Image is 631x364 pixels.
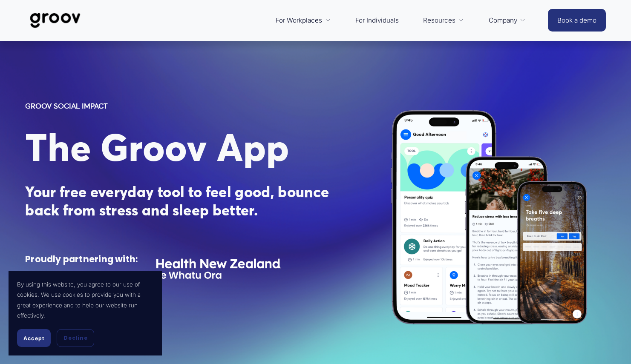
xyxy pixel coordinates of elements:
[484,10,530,30] a: folder dropdown
[276,14,322,26] span: For Workplaces
[25,101,108,110] strong: GROOV SOCIAL IMPACT
[9,271,162,355] section: Cookie banner
[271,10,335,30] a: folder dropdown
[17,279,153,321] p: By using this website, you agree to our use of cookies. We use cookies to provide you with a grea...
[25,6,85,34] img: Groov | Workplace Science Platform | Unlock Performance | Drive Results
[351,10,403,30] a: For Individuals
[25,183,333,219] strong: Your free everyday tool to feel good, bounce back from stress and sleep better.
[419,10,469,30] a: folder dropdown
[25,124,289,171] span: The Groov App
[548,9,606,32] a: Book a demo
[17,329,51,347] button: Accept
[423,14,455,26] span: Resources
[489,14,517,26] span: Company
[57,329,94,347] button: Decline
[25,253,138,265] strong: Proudly partnering with:
[23,335,44,341] span: Accept
[63,334,87,342] span: Decline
